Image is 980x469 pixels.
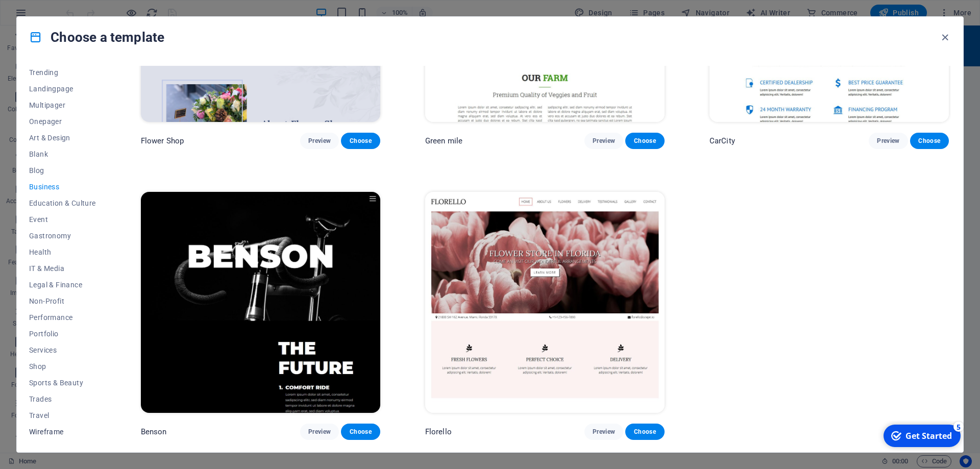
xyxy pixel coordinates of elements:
[308,137,331,145] span: Preview
[633,428,656,436] span: Choose
[300,424,339,440] button: Preview
[141,192,380,412] img: Benson
[425,427,452,437] p: Florello
[29,228,96,244] button: Gastronomy
[29,391,96,407] button: Trades
[29,330,96,338] span: Portfolio
[29,358,96,375] button: Shop
[29,297,96,305] span: Non-Profit
[29,179,96,195] button: Business
[29,29,164,45] h4: Choose a template
[29,424,96,440] button: Wireframe
[709,136,735,146] p: CarCity
[29,85,96,93] span: Landingpage
[29,195,96,211] button: Education & Culture
[29,309,96,326] button: Performance
[29,342,96,358] button: Services
[29,101,96,109] span: Multipager
[29,130,96,146] button: Art & Design
[29,375,96,391] button: Sports & Beauty
[29,166,96,175] span: Blog
[29,97,96,113] button: Multipager
[29,411,96,419] span: Travel
[29,183,96,191] span: Business
[29,64,96,81] button: Trending
[29,428,96,436] span: Wireframe
[29,199,96,207] span: Education & Culture
[869,133,908,149] button: Preview
[584,133,623,149] button: Preview
[29,232,96,240] span: Gastronomy
[29,68,96,77] span: Trending
[29,260,96,277] button: IT & Media
[29,379,96,387] span: Sports & Beauty
[29,211,96,228] button: Event
[29,81,96,97] button: Landingpage
[29,248,96,256] span: Health
[308,428,331,436] span: Preview
[29,362,96,371] span: Shop
[29,281,96,289] span: Legal & Finance
[29,146,96,162] button: Blank
[300,133,339,149] button: Preview
[29,134,96,142] span: Art & Design
[141,136,184,146] p: Flower Shop
[29,162,96,179] button: Blog
[29,264,96,273] span: IT & Media
[29,313,96,322] span: Performance
[625,424,664,440] button: Choose
[28,10,74,21] div: Get Started
[29,113,96,130] button: Onepager
[29,407,96,424] button: Travel
[584,424,623,440] button: Preview
[425,136,462,146] p: Green mile
[29,326,96,342] button: Portfolio
[29,215,96,224] span: Event
[918,137,941,145] span: Choose
[29,395,96,403] span: Trades
[625,133,664,149] button: Choose
[76,1,86,11] div: 5
[425,192,665,412] img: Florello
[593,137,615,145] span: Preview
[29,244,96,260] button: Health
[910,133,949,149] button: Choose
[877,137,899,145] span: Preview
[29,277,96,293] button: Legal & Finance
[29,117,96,126] span: Onepager
[593,428,615,436] span: Preview
[349,137,372,145] span: Choose
[29,293,96,309] button: Non-Profit
[633,137,656,145] span: Choose
[6,4,83,27] div: Get Started 5 items remaining, 0% complete
[141,427,167,437] p: Benson
[29,346,96,354] span: Services
[341,133,380,149] button: Choose
[341,424,380,440] button: Choose
[349,428,372,436] span: Choose
[29,150,96,158] span: Blank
